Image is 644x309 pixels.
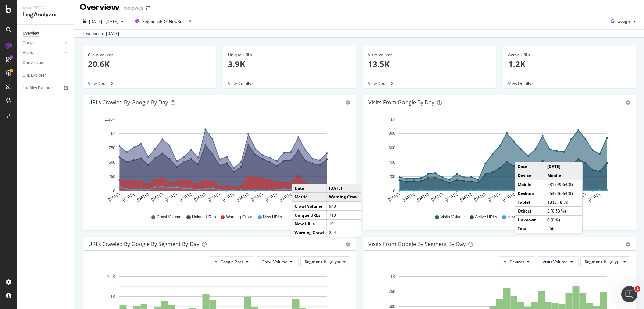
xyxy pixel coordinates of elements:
[80,16,126,27] button: [DATE] - [DATE]
[136,192,150,202] text: [DATE]
[305,259,322,264] span: Segment
[228,81,251,86] span: View Details
[142,18,186,24] span: Segment: PDP-NewBuilt
[226,214,252,220] span: Warning Crawl
[23,49,63,56] a: Visits
[635,286,640,292] span: 1
[292,228,327,237] td: Warning Crawl
[279,192,292,202] text: [DATE]
[106,31,119,37] div: [DATE]
[389,160,395,165] text: 400
[324,259,341,264] span: Pagetype
[327,184,361,193] td: [DATE]
[368,52,491,58] div: Visits Volume
[389,289,395,294] text: 750
[109,174,115,179] text: 250
[236,192,250,202] text: [DATE]
[459,192,472,202] text: [DATE]
[545,171,582,180] td: Mobile
[122,192,135,202] text: [DATE]
[113,189,115,193] text: 0
[368,241,466,247] div: Visits from Google By Segment By Day
[165,192,178,202] text: [DATE]
[88,241,199,247] div: URLs Crawled by Google By Segment By Day
[109,160,115,165] text: 500
[545,189,582,198] td: 264 (46.64 %)
[389,304,395,309] text: 500
[498,256,535,267] button: All Devices
[508,58,631,70] p: 1.2K
[263,214,282,220] span: New URLs
[402,192,415,202] text: [DATE]
[107,274,115,279] text: 1.5K
[389,146,395,150] text: 600
[292,202,327,211] td: Crawl Volume
[345,100,350,105] div: gear
[515,162,545,171] td: Date
[23,5,69,11] div: Analytics
[327,210,361,219] td: 710
[389,174,395,179] text: 200
[228,58,351,70] p: 3.9K
[146,6,150,10] div: arrow-right-arrow-left
[23,72,69,79] a: URL Explorer
[368,81,391,86] span: View Details
[89,18,118,24] span: [DATE] - [DATE]
[107,192,121,202] text: [DATE]
[265,192,278,202] text: [DATE]
[416,192,430,202] text: [DATE]
[626,100,630,105] div: gear
[88,114,348,208] svg: A chart.
[179,192,192,202] text: [DATE]
[515,180,545,189] td: Mobile
[192,214,216,220] span: Unique URLs
[23,40,35,47] div: Crawls
[545,216,582,224] td: 0 (0 %)
[23,40,63,47] a: Crawls
[327,193,361,202] td: Warning Crawl
[488,192,501,202] text: [DATE]
[215,259,243,265] span: All Google Bots
[515,206,545,215] td: Others
[393,189,395,193] text: 0
[545,180,582,189] td: 281 (49.64 %)
[88,99,168,106] div: URLs Crawled by Google by day
[80,2,120,13] div: Overview
[150,192,164,202] text: [DATE]
[475,214,497,220] span: Active URLs
[292,210,327,219] td: Unique URLs
[222,192,235,202] text: [DATE]
[502,192,515,202] text: [DATE]
[445,192,458,202] text: [DATE]
[292,184,327,193] td: Date
[543,259,568,265] span: Visits Volume
[23,30,69,37] a: Overview
[430,192,444,202] text: [DATE]
[327,202,361,211] td: 940
[440,214,465,220] span: Visits Volume
[368,99,434,106] div: Visits from Google by day
[608,16,639,27] button: Google
[390,117,395,122] text: 1K
[368,114,628,208] div: A chart.
[507,214,558,220] span: New Active URLs (all codes)
[105,117,115,122] text: 1.25K
[23,59,69,66] a: Conversions
[389,131,395,136] text: 800
[256,256,299,267] button: Crawl Volume
[515,189,545,198] td: Desktop
[88,81,111,86] span: View Details
[387,192,401,202] text: [DATE]
[292,219,327,228] td: New URLs
[515,198,545,206] td: Tablet
[110,294,115,299] text: 1K
[228,52,351,58] div: Unique URLs
[626,242,630,247] div: gear
[368,58,491,70] p: 13.5K
[292,193,327,202] td: Metric
[122,5,143,11] div: Immowelt
[604,259,622,264] span: Pagetype
[508,52,631,58] div: Active URLs
[588,192,601,202] text: [DATE]
[209,256,254,267] button: All Google Bots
